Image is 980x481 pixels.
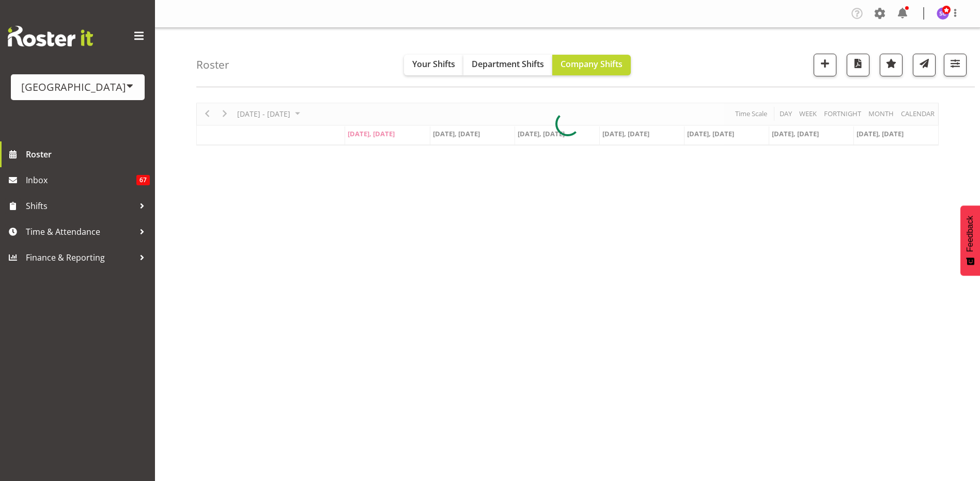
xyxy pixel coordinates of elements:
button: Add a new shift [814,54,836,76]
span: Finance & Reporting [26,250,134,265]
span: Company Shifts [561,58,623,70]
span: Inbox [26,172,136,188]
button: Feedback - Show survey [960,205,980,276]
button: Your Shifts [404,55,463,75]
div: [GEOGRAPHIC_DATA] [21,79,134,95]
span: Department Shifts [472,58,544,70]
button: Download a PDF of the roster according to the set date range. [847,54,869,76]
img: Rosterit website logo [8,26,93,46]
img: stephen-cook564.jpg [937,7,949,20]
h4: Roster [196,59,229,71]
button: Filter Shifts [944,54,967,76]
span: Feedback [966,216,975,252]
button: Department Shifts [463,55,552,75]
span: Shifts [26,198,134,214]
span: Your Shifts [412,58,455,70]
button: Company Shifts [552,55,631,75]
button: Highlight an important date within the roster. [880,54,903,76]
span: Roster [26,147,150,162]
button: Send a list of all shifts for the selected filtered period to all rostered employees. [913,54,936,76]
span: Time & Attendance [26,224,134,239]
span: 67 [136,175,150,185]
